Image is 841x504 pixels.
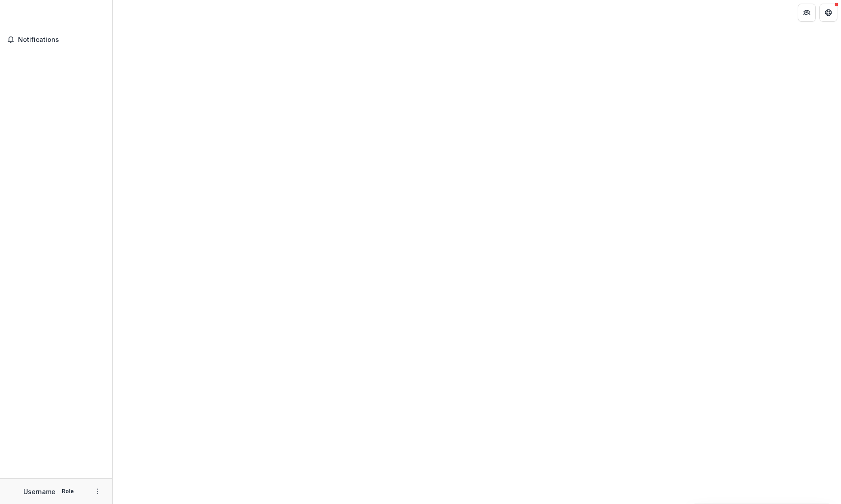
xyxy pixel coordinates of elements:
[92,486,103,497] button: More
[18,36,105,44] span: Notifications
[798,4,816,22] button: Partners
[819,4,837,22] button: Get Help
[4,32,109,47] button: Notifications
[59,487,77,495] p: Role
[23,487,55,496] p: Username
